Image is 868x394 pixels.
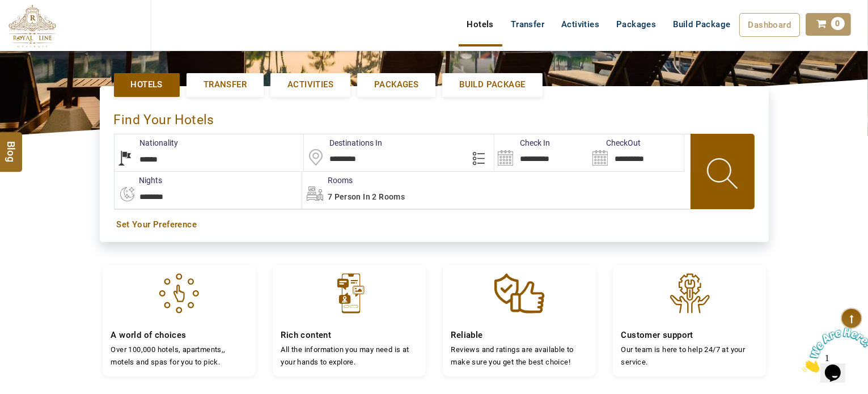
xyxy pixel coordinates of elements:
[494,137,550,149] label: Check In
[608,13,664,36] a: Packages
[4,141,19,151] span: Blog
[589,134,684,171] input: Search
[664,13,739,36] a: Build Package
[131,79,163,91] span: Hotels
[9,5,56,48] img: The Royal Line Holidays
[798,323,868,377] iframe: chat widget
[281,330,417,341] h4: Rich content
[117,219,752,231] a: Set Your Preference
[281,344,417,368] p: All the information you may need is at your hands to explore.
[442,73,542,96] a: Build Package
[621,330,757,341] h4: Customer support
[114,100,755,134] div: Find Your Hotels
[621,344,757,368] p: Our team is here to help 24/7 at your service.
[5,5,75,49] img: Chat attention grabber
[459,13,502,36] a: Hotels
[451,344,587,368] p: Reviews and ratings are available to make sure you get the best choice!
[111,344,247,368] p: Over 100,000 hotels, apartments,, motels and spas for you to pick.
[5,5,9,14] span: 1
[589,137,641,149] label: CheckOut
[374,79,418,91] span: Packages
[111,330,247,341] h4: A world of choices
[115,137,179,149] label: Nationality
[304,137,382,149] label: Destinations In
[328,192,405,201] span: 7 Person in 2 Rooms
[204,79,247,91] span: Transfer
[494,134,589,171] input: Search
[806,13,851,36] a: 0
[831,17,845,30] span: 0
[287,79,333,91] span: Activities
[502,13,553,36] a: Transfer
[187,73,264,96] a: Transfer
[270,73,350,96] a: Activities
[302,175,353,186] label: Rooms
[553,13,608,36] a: Activities
[748,20,791,30] span: Dashboard
[114,73,180,96] a: Hotels
[357,73,435,96] a: Packages
[451,330,587,341] h4: Reliable
[114,175,163,186] label: nights
[459,79,525,91] span: Build Package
